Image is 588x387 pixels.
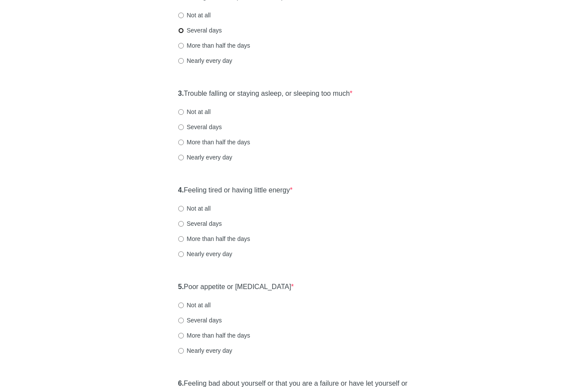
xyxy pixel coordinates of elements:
input: Not at all [178,302,184,308]
input: Not at all [178,109,184,115]
input: Nearly every day [178,58,184,64]
strong: 4. [178,186,184,194]
input: Nearly every day [178,251,184,257]
input: Not at all [178,206,184,211]
label: Several days [178,123,222,131]
label: Several days [178,219,222,228]
label: More than half the days [178,41,250,50]
label: Nearly every day [178,250,232,258]
label: Not at all [178,301,211,309]
label: Trouble falling or staying asleep, or sleeping too much [178,89,353,99]
label: Nearly every day [178,153,232,162]
input: Several days [178,124,184,130]
input: More than half the days [178,333,184,338]
input: More than half the days [178,236,184,242]
label: Not at all [178,204,211,213]
label: Feeling tired or having little energy [178,185,293,195]
label: Several days [178,26,222,35]
input: Several days [178,221,184,227]
label: Several days [178,316,222,325]
input: Several days [178,318,184,323]
label: More than half the days [178,331,250,340]
strong: 6. [178,380,184,387]
label: Poor appetite or [MEDICAL_DATA] [178,282,294,292]
input: Not at all [178,13,184,18]
label: More than half the days [178,138,250,146]
label: Not at all [178,11,211,20]
input: Nearly every day [178,348,184,354]
label: Not at all [178,107,211,116]
input: Nearly every day [178,155,184,160]
label: Nearly every day [178,56,232,65]
label: More than half the days [178,234,250,243]
input: More than half the days [178,140,184,145]
input: More than half the days [178,43,184,49]
strong: 3. [178,90,184,97]
input: Several days [178,28,184,33]
strong: 5. [178,283,184,290]
label: Nearly every day [178,346,232,355]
